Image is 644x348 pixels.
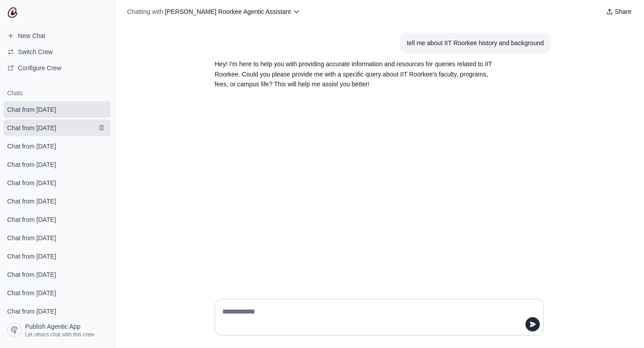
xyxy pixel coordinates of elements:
a: Chat from [DATE] [4,119,110,136]
span: Chat from [DATE] [7,105,56,114]
a: Chat from [DATE] [4,284,110,301]
span: Chat from [DATE] [7,307,56,316]
span: Chat from [DATE] [7,289,56,297]
span: Chat from [DATE] [7,233,56,242]
span: Chat from [DATE] [7,160,56,169]
span: Let others chat with this crew [25,331,94,338]
section: User message [400,33,551,54]
span: Configure Crew [18,64,61,72]
span: Share [615,7,631,16]
a: Chat from [DATE] [4,101,110,118]
button: Switch Crew [4,45,110,59]
span: Chat from [DATE] [7,197,56,206]
span: Chat from [DATE] [7,215,56,224]
img: CrewAI Logo [7,7,18,18]
a: Chat from [DATE] [4,303,110,319]
span: Switch Crew [18,47,53,56]
span: Chat from [DATE] [7,178,56,187]
p: Hey! I'm here to help you with providing accurate information and resources for queries related t... [215,59,501,89]
span: Chat from [DATE] [7,123,56,132]
span: Chat from [DATE] [7,270,56,279]
a: New Chat [4,29,110,43]
span: New Chat [18,31,45,40]
a: Chat from [DATE] [4,248,110,264]
span: Chat from [DATE] [7,142,56,151]
div: tell me about IIT Roorkee history and background [407,38,544,48]
a: Publish Agentic App Let others chat with this crew [4,319,110,341]
span: Publish Agentic App [25,322,80,331]
span: Chat from [DATE] [7,252,56,261]
span: [PERSON_NAME] Roorkee Agentic Assistant [165,8,291,15]
a: Chat from [DATE] [4,174,110,191]
a: Chat from [DATE] [4,211,110,228]
button: Share [602,5,635,18]
a: Chat from [DATE] [4,229,110,246]
a: Chat from [DATE] [4,266,110,283]
a: Chat from [DATE] [4,138,110,154]
span: Chatting with [127,7,163,16]
section: Response [208,54,508,95]
a: Chat from [DATE] [4,156,110,173]
a: Configure Crew [4,61,110,75]
button: Chatting with [PERSON_NAME] Roorkee Agentic Assistant [123,5,304,18]
a: Chat from [DATE] [4,193,110,209]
